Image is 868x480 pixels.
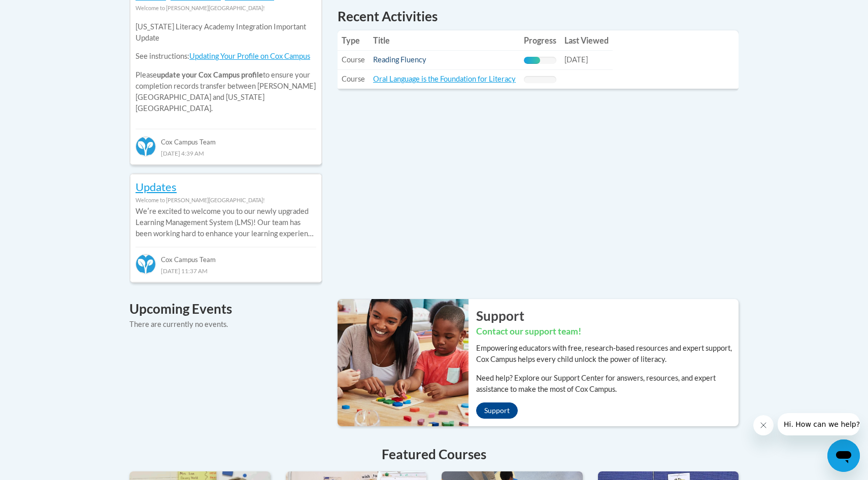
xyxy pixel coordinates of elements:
[476,307,739,325] h2: Support
[136,265,316,276] div: [DATE] 11:37 AM
[136,254,156,274] img: Cox Campus Team
[129,299,322,319] h4: Upcoming Events
[753,415,774,435] iframe: Close message
[476,325,739,338] h3: Contact our support team!
[330,299,469,426] img: ...
[373,55,426,64] a: Reading Fluency
[136,136,156,157] img: Cox Campus Team
[189,52,310,60] a: Updating Your Profile on Cox Campus
[338,7,739,25] h1: Recent Activities
[560,30,613,51] th: Last Viewed
[373,75,516,83] a: Oral Language is the Foundation for Literacy
[476,373,739,395] p: Need help? Explore our Support Center for answers, resources, and expert assistance to make the m...
[564,55,588,64] span: [DATE]
[136,129,316,147] div: Cox Campus Team
[369,30,520,51] th: Title
[342,75,365,83] span: Course
[136,21,316,44] p: [US_STATE] Literacy Academy Integration Important Update
[524,57,540,64] div: Progress, %
[338,30,369,51] th: Type
[136,51,316,62] p: See instructions:
[827,439,860,472] iframe: Button to launch messaging window
[136,14,316,122] div: Please to ensure your completion records transfer between [PERSON_NAME][GEOGRAPHIC_DATA] and [US_...
[136,195,316,206] div: Welcome to [PERSON_NAME][GEOGRAPHIC_DATA]!
[342,55,365,64] span: Course
[129,320,228,328] span: There are currently no events.
[778,413,860,435] iframe: Message from company
[157,70,263,79] b: update your Cox Campus profile
[520,30,560,51] th: Progress
[129,445,739,464] h4: Featured Courses
[136,247,316,265] div: Cox Campus Team
[136,206,316,239] p: Weʹre excited to welcome you to our newly upgraded Learning Management System (LMS)! Our team has...
[136,147,316,159] div: [DATE] 4:39 AM
[476,343,739,365] p: Empowering educators with free, research-based resources and expert support, Cox Campus helps eve...
[476,402,518,419] a: Support
[136,3,316,14] div: Welcome to [PERSON_NAME][GEOGRAPHIC_DATA]!
[136,180,177,194] a: Updates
